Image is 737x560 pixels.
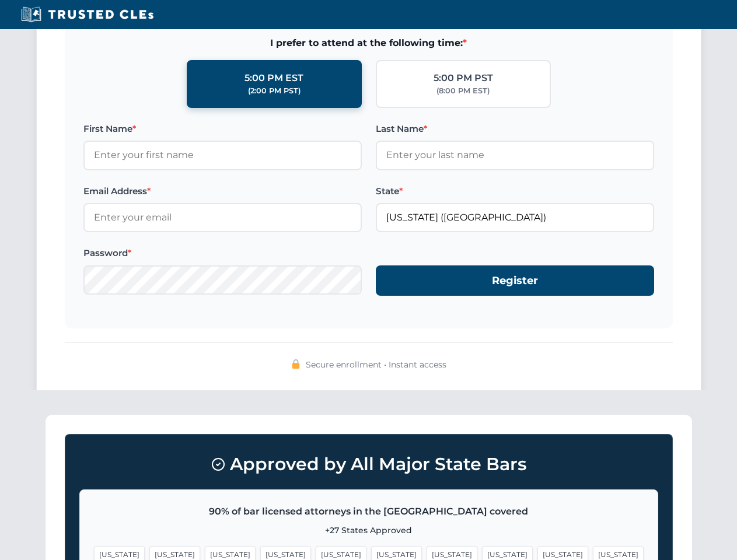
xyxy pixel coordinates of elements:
[83,184,362,198] label: Email Address
[291,359,301,369] img: 🔒
[94,524,644,537] p: +27 States Approved
[83,141,362,170] input: Enter your first name
[376,184,654,198] label: State
[83,36,654,51] span: I prefer to attend at the following time:
[376,265,654,296] button: Register
[79,449,658,480] h3: Approved by All Major State Bars
[83,203,362,232] input: Enter your email
[83,246,362,260] label: Password
[376,122,654,136] label: Last Name
[83,122,362,136] label: First Name
[434,71,493,86] div: 5:00 PM PST
[376,203,654,232] input: California (CA)
[248,85,301,97] div: (2:00 PM PST)
[306,358,446,371] span: Secure enrollment • Instant access
[244,71,303,86] div: 5:00 PM EST
[18,6,157,23] img: Trusted CLEs
[376,141,654,170] input: Enter your last name
[436,85,490,97] div: (8:00 PM EST)
[94,504,644,519] p: 90% of bar licensed attorneys in the [GEOGRAPHIC_DATA] covered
